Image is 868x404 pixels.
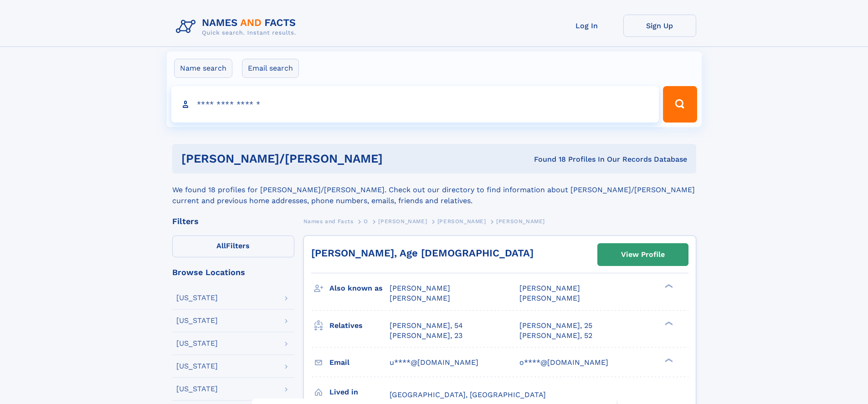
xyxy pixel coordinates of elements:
[519,331,592,341] a: [PERSON_NAME], 52
[174,59,232,78] label: Name search
[390,390,546,399] span: [GEOGRAPHIC_DATA], [GEOGRAPHIC_DATA]
[176,363,218,370] div: [US_STATE]
[496,218,545,225] span: [PERSON_NAME]
[519,294,580,302] span: [PERSON_NAME]
[390,294,450,302] span: [PERSON_NAME]
[172,174,696,206] div: We found 18 profiles for [PERSON_NAME]/[PERSON_NAME]. Check out our directory to find information...
[176,385,218,393] div: [US_STATE]
[390,284,450,292] span: [PERSON_NAME]
[176,317,218,324] div: [US_STATE]
[437,218,486,225] span: [PERSON_NAME]
[311,247,534,259] a: [PERSON_NAME], Age [DEMOGRAPHIC_DATA]
[623,15,696,37] a: Sign Up
[171,86,659,123] input: search input
[364,215,368,227] a: O
[378,218,427,225] span: [PERSON_NAME]
[390,321,463,331] a: [PERSON_NAME], 54
[550,15,623,37] a: Log In
[176,294,218,302] div: [US_STATE]
[364,218,368,225] span: O
[663,320,673,326] div: ❯
[519,284,580,292] span: [PERSON_NAME]
[598,244,688,266] a: View Profile
[242,59,299,78] label: Email search
[663,357,673,363] div: ❯
[378,215,427,227] a: [PERSON_NAME]
[621,244,665,265] div: View Profile
[437,215,486,227] a: [PERSON_NAME]
[176,340,218,347] div: [US_STATE]
[172,268,294,276] div: Browse Locations
[519,321,592,331] a: [PERSON_NAME], 25
[172,15,303,39] img: Logo Names and Facts
[329,281,390,296] h3: Also known as
[458,154,687,164] div: Found 18 Profiles In Our Records Database
[181,153,458,164] h1: [PERSON_NAME]/[PERSON_NAME]
[216,241,226,250] span: All
[390,331,462,341] a: [PERSON_NAME], 23
[329,355,390,370] h3: Email
[172,235,294,257] label: Filters
[663,283,673,289] div: ❯
[303,215,354,227] a: Names and Facts
[172,217,294,225] div: Filters
[329,318,390,333] h3: Relatives
[329,384,390,400] h3: Lived in
[663,86,697,123] button: Search Button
